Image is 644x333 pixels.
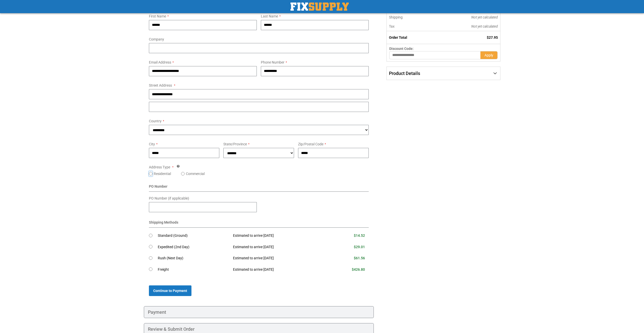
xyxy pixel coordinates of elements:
[153,289,187,293] span: Continue to Payment
[290,3,349,11] a: store logo
[480,51,498,59] button: Apply
[149,165,170,169] span: Address Type
[261,14,278,18] span: Last Name
[471,24,498,28] span: Not yet calculated
[389,47,414,51] span: Discount Code:
[354,233,365,238] span: $14.52
[149,14,166,18] span: First Name
[389,71,420,76] span: Product Details
[290,3,349,11] img: Fix Industrial Supply
[158,230,229,242] td: Standard (Ground)
[223,142,247,146] span: State/Province
[387,22,437,31] th: Tax
[158,264,229,275] td: Freight
[158,241,229,253] td: Expedited (2nd Day)
[352,267,365,271] span: $426.80
[149,196,189,200] span: PO Number (if applicable)
[158,253,229,264] td: Rush (Next Day)
[149,119,162,123] span: Country
[229,264,327,275] td: Estimated to arrive [DATE]
[471,15,498,19] span: Not yet calculated
[229,253,327,264] td: Estimated to arrive [DATE]
[229,241,327,253] td: Estimated to arrive [DATE]
[389,15,403,19] span: Shipping
[149,220,369,228] div: Shipping Methods
[149,285,191,296] button: Continue to Payment
[144,306,374,318] div: Payment
[484,53,493,57] span: Apply
[149,83,172,87] span: Street Address
[229,230,327,242] td: Estimated to arrive [DATE]
[149,37,164,41] span: Company
[154,171,171,176] label: Residential
[149,142,155,146] span: City
[354,256,365,260] span: $61.56
[354,245,365,249] span: $29.01
[149,184,369,192] div: PO Number
[261,60,284,64] span: Phone Number
[298,142,323,146] span: Zip/Postal Code
[149,60,171,64] span: Email Address
[186,171,205,176] label: Commercial
[487,35,498,40] span: $27.95
[389,35,407,40] strong: Order Total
